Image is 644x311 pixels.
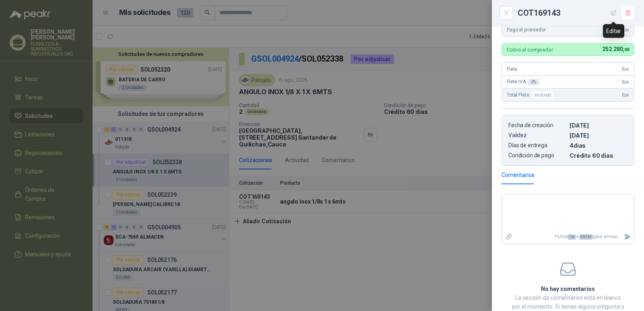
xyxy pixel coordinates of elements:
[570,132,627,139] p: [DATE]
[568,234,576,240] span: Ctrl
[507,79,539,85] span: Flete IVA
[624,80,629,84] span: ,00
[603,24,624,38] div: Editar
[507,66,517,72] span: Flete
[502,8,511,18] button: Close
[570,152,627,159] p: Crédito 60 días
[507,47,553,52] p: Cobro al comprador
[507,27,546,33] span: Pago al proveedor
[622,79,629,85] span: 0
[623,47,629,52] span: ,00
[602,46,629,52] span: 252.280
[508,152,566,159] p: Condición de pago
[502,171,535,179] div: Comentarios
[622,92,629,98] span: 0
[624,67,629,72] span: ,00
[518,6,634,19] div: COT169143
[508,132,566,139] p: Validez
[516,230,621,244] p: Pulsa + para enviar
[570,122,627,129] p: [DATE]
[622,66,629,72] span: 0
[624,93,629,97] span: ,00
[579,234,593,240] span: ENTER
[570,142,627,149] p: 4 dias
[508,142,566,149] p: Días de entrega
[530,90,555,100] div: Incluido
[507,90,556,100] span: Total Flete
[621,230,634,244] button: Enviar
[508,122,566,129] p: Fecha de creación
[624,28,629,32] span: ,00
[511,284,625,293] h2: No hay comentarios
[528,79,539,85] div: 0 %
